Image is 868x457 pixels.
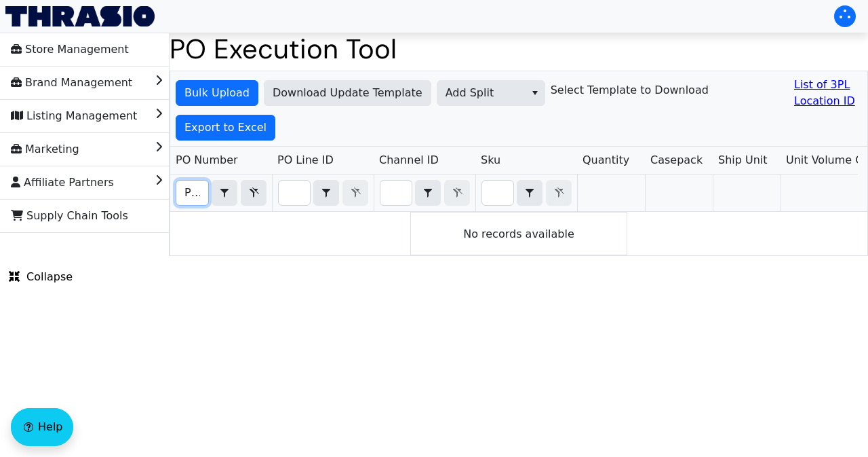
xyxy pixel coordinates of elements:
span: Export to Excel [184,120,267,136]
span: Add Split [446,85,517,101]
span: Store Management [11,39,129,60]
input: Filter [482,181,513,205]
span: Casepack [650,152,703,168]
span: Brand Management [11,72,132,94]
button: select [212,181,237,205]
input: Filter [176,181,208,205]
a: List of 3PL Location ID [794,77,862,109]
span: Download Update Template [273,85,422,101]
div: No records available [410,212,627,255]
button: select [525,81,545,105]
input: Filter [279,181,310,205]
button: Download Update Template [264,80,431,106]
span: Supply Chain Tools [11,205,128,227]
button: select [314,181,338,205]
input: Filter [380,181,412,205]
span: Help [38,419,62,435]
th: Filter [475,175,577,212]
span: Listing Management [11,105,137,127]
button: Export to Excel [176,115,275,141]
h6: Select Template to Download [551,84,709,96]
span: PO Line ID [277,152,334,168]
span: Channel ID [379,152,439,168]
span: Quantity [583,152,629,168]
span: Ship Unit [718,152,768,168]
span: Marketing [11,139,79,160]
span: Choose Operator [415,180,441,206]
span: Bulk Upload [184,85,250,101]
h1: PO Execution Tool [170,33,868,65]
th: Filter [272,175,374,212]
span: Choose Operator [517,180,542,206]
span: Choose Operator [313,180,339,206]
th: Filter [170,175,272,212]
span: Choose Operator [212,180,237,206]
span: Collapse [9,269,73,285]
button: Clear [241,180,267,206]
button: Help floatingactionbutton [11,408,73,446]
th: Filter [374,175,475,212]
span: Sku [481,152,500,168]
button: select [517,181,542,205]
img: Thrasio Logo [5,6,155,26]
span: Affiliate Partners [11,172,114,194]
span: PO Number [176,152,238,168]
button: Bulk Upload [176,80,258,106]
button: select [416,181,440,205]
